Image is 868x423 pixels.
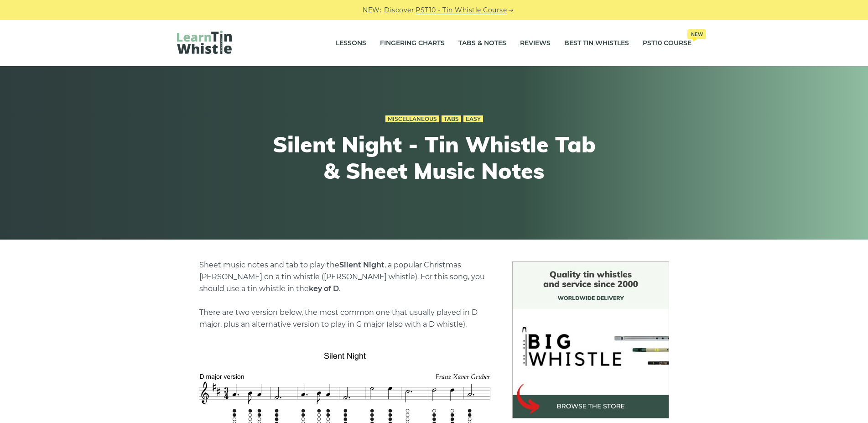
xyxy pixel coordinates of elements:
a: Fingering Charts [380,32,445,55]
p: Sheet music notes and tab to play the , a popular Christmas [PERSON_NAME] on a tin whistle ([PERS... [199,259,490,330]
h1: Silent Night - Tin Whistle Tab & Sheet Music Notes [266,131,602,184]
a: PST10 CourseNew [643,32,691,55]
a: Tabs [442,115,461,123]
img: BigWhistle Tin Whistle Store [512,261,669,418]
a: Miscellaneous [385,115,439,123]
a: Reviews [520,32,551,55]
a: Tabs & Notes [458,32,506,55]
span: New [687,29,706,39]
img: LearnTinWhistle.com [177,31,232,54]
a: Lessons [336,32,366,55]
strong: Silent Night [339,261,385,269]
a: Best Tin Whistles [564,32,629,55]
a: Easy [463,115,483,123]
strong: key of D [309,284,339,293]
